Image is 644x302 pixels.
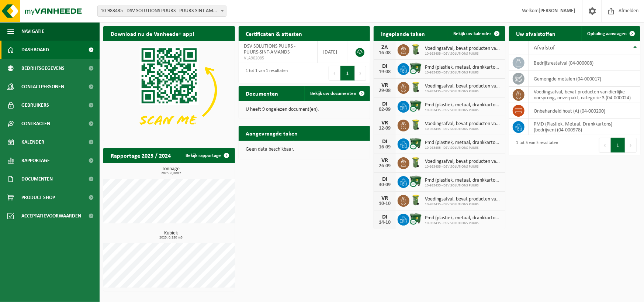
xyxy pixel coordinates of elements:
[529,119,641,135] td: PMD (Plastiek, Metaal, Drankkartons) (bedrijven) (04-000978)
[103,41,235,140] img: Download de VHEPlus App
[180,148,234,163] a: Bekijk rapportage
[425,121,502,127] span: Voedingsafval, bevat producten van dierlijke oorsprong, onverpakt, categorie 3
[529,87,641,103] td: voedingsafval, bevat producten van dierlijke oorsprong, onverpakt, categorie 3 (04-000024)
[513,137,558,153] div: 1 tot 5 van 5 resultaten
[21,59,65,78] span: Bedrijfsgegevens
[21,188,55,207] span: Product Shop
[239,26,310,41] h2: Certificaten & attesten
[448,26,505,41] a: Bekijk uw kalender
[529,55,641,71] td: bedrijfsrestafval (04-000008)
[425,52,502,56] span: 10-983435 - DSV SOLUTIONS PUURS
[409,100,422,112] img: WB-1100-CU
[425,108,502,113] span: 10-983435 - DSV SOLUTIONS PUURS
[107,167,235,175] h3: Tonnage
[329,66,340,80] button: Previous
[409,213,422,225] img: WB-1100-CU
[103,26,202,41] h2: Download nu de Vanheede+ app!
[377,220,392,225] div: 14-10
[377,120,392,126] div: VR
[244,55,312,61] span: VLA902085
[425,202,502,207] span: 10-983435 - DSV SOLUTIONS PUURS
[21,114,50,133] span: Contracten
[529,103,641,119] td: onbehandeld hout (A) (04-000200)
[103,148,178,162] h2: Rapportage 2025 / 2024
[21,96,49,114] span: Gebruikers
[377,51,392,56] div: 16-08
[239,86,286,100] h2: Documenten
[409,43,422,56] img: WB-0140-HPE-GN-50
[340,66,355,80] button: 1
[377,176,392,182] div: DI
[377,126,392,131] div: 12-09
[377,64,392,69] div: DI
[310,91,356,96] span: Bekijk uw documenten
[374,26,432,41] h2: Ingeplande taken
[377,107,392,112] div: 02-09
[377,195,392,201] div: VR
[425,196,502,202] span: Voedingsafval, bevat producten van dierlijke oorsprong, onverpakt, categorie 3
[98,6,226,16] span: 10-983435 - DSV SOLUTIONS PUURS - PUURS-SINT-AMANDS
[107,231,235,240] h3: Kubiek
[21,22,44,41] span: Navigatie
[425,140,502,146] span: Pmd (plastiek, metaal, drankkartons) (bedrijven)
[425,183,502,188] span: 10-983435 - DSV SOLUTIONS PUURS
[409,194,422,206] img: WB-0140-HPE-GN-50
[425,102,502,108] span: Pmd (plastiek, metaal, drankkartons) (bedrijven)
[425,146,502,150] span: 10-983435 - DSV SOLUTIONS PUURS
[377,214,392,220] div: DI
[355,66,366,80] button: Next
[425,83,502,89] span: Voedingsafval, bevat producten van dierlijke oorsprong, onverpakt, categorie 3
[377,164,392,169] div: 26-09
[425,71,502,75] span: 10-983435 - DSV SOLUTIONS PUURS
[304,86,369,101] a: Bekijk uw documenten
[246,147,363,152] p: Geen data beschikbaar.
[599,138,611,152] button: Previous
[409,62,422,75] img: WB-1100-CU
[509,26,563,41] h2: Uw afvalstoffen
[318,41,348,63] td: [DATE]
[425,221,502,226] span: 10-983435 - DSV SOLUTIONS PUURS
[425,178,502,183] span: Pmd (plastiek, metaal, drankkartons) (bedrijven)
[21,207,81,225] span: Acceptatievoorwaarden
[97,6,226,17] span: 10-983435 - DSV SOLUTIONS PUURS - PUURS-SINT-AMANDS
[425,46,502,52] span: Voedingsafval, bevat producten van dierlijke oorsprong, onverpakt, categorie 3
[107,236,235,240] span: 2025: 0,280 m3
[529,71,641,87] td: gemengde metalen (04-000017)
[534,45,555,51] span: Afvalstof
[454,31,492,36] span: Bekijk uw kalender
[409,175,422,188] img: WB-1100-CU
[239,126,305,140] h2: Aangevraagde taken
[625,138,637,152] button: Next
[21,151,50,170] span: Rapportage
[425,89,502,94] span: 10-983435 - DSV SOLUTIONS PUURS
[425,65,502,71] span: Pmd (plastiek, metaal, drankkartons) (bedrijven)
[242,65,288,81] div: 1 tot 1 van 1 resultaten
[21,41,49,59] span: Dashboard
[377,145,392,150] div: 16-09
[377,88,392,93] div: 29-08
[21,170,53,188] span: Documenten
[409,137,422,150] img: WB-1100-CU
[21,78,64,96] span: Contactpersonen
[377,201,392,206] div: 10-10
[587,31,627,36] span: Ophaling aanvragen
[377,82,392,88] div: VR
[425,215,502,221] span: Pmd (plastiek, metaal, drankkartons) (bedrijven)
[244,44,296,55] span: DSV SOLUTIONS PUURS - PUURS-SINT-AMANDS
[409,156,422,169] img: WB-0140-HPE-GN-50
[409,119,422,131] img: WB-0140-HPE-GN-50
[107,172,235,175] span: 2025: 6,800 t
[425,127,502,131] span: 10-983435 - DSV SOLUTIONS PUURS
[377,45,392,51] div: ZA
[377,158,392,164] div: VR
[246,107,363,112] p: U heeft 9 ongelezen document(en).
[377,101,392,107] div: DI
[425,159,502,165] span: Voedingsafval, bevat producten van dierlijke oorsprong, onverpakt, categorie 3
[611,138,625,152] button: 1
[539,8,575,14] strong: [PERSON_NAME]
[377,139,392,145] div: DI
[425,165,502,169] span: 10-983435 - DSV SOLUTIONS PUURS
[377,69,392,75] div: 19-08
[409,81,422,93] img: WB-0140-HPE-GN-50
[21,133,44,151] span: Kalender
